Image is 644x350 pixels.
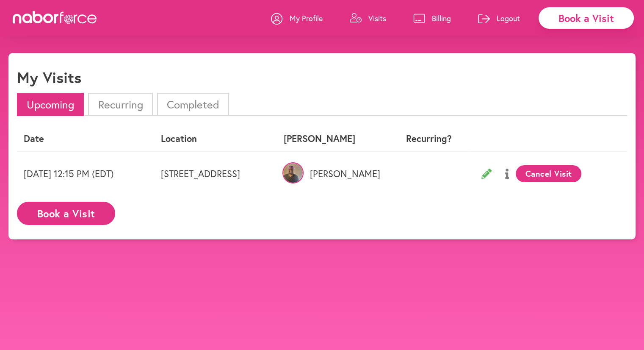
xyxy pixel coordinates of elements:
[432,13,451,23] p: Billing
[539,7,634,29] div: Book a Visit
[17,152,154,195] td: [DATE] 12:15 PM (EDT)
[284,168,383,179] p: [PERSON_NAME]
[478,6,520,31] a: Logout
[368,13,386,23] p: Visits
[413,6,451,31] a: Billing
[516,165,581,182] button: Cancel Visit
[17,93,84,116] li: Upcoming
[271,6,323,31] a: My Profile
[282,162,304,183] img: k1LVLgJSh6QfG387qTWB
[157,93,229,116] li: Completed
[88,93,152,116] li: Recurring
[350,6,386,31] a: Visits
[154,152,277,195] td: [STREET_ADDRESS]
[154,126,277,151] th: Location
[17,126,154,151] th: Date
[17,202,115,225] button: Book a Visit
[17,208,115,216] a: Book a Visit
[390,126,468,151] th: Recurring?
[290,13,323,23] p: My Profile
[277,126,390,151] th: [PERSON_NAME]
[17,68,81,86] h1: My Visits
[497,13,520,23] p: Logout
